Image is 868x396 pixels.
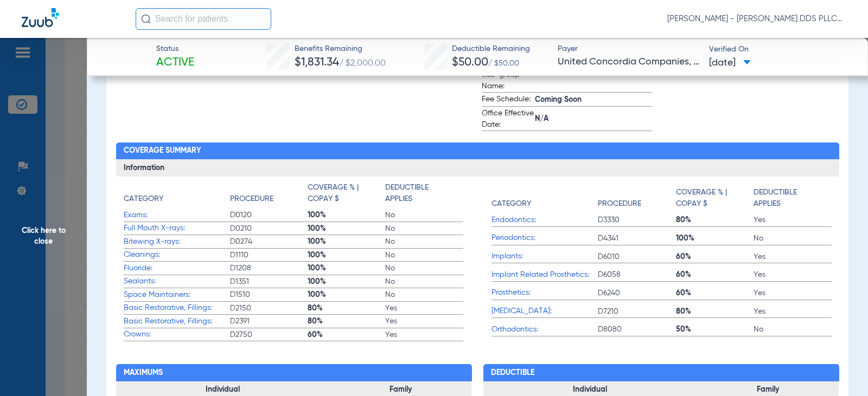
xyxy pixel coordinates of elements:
span: Yes [385,316,463,327]
span: Yes [385,303,463,314]
span: Orthodontics: [492,324,598,335]
span: D2750 [230,329,308,340]
span: Implant Related Prosthetics: [492,269,598,281]
app-breakdown-title: Coverage % | Copay $ [308,182,385,209]
span: 100% [308,263,385,274]
span: 80% [308,316,385,327]
input: Search for patients [136,8,271,30]
span: Basic Restorative, Fillings: [124,302,230,314]
span: No [385,263,463,274]
span: Yes [385,329,463,340]
span: Deductible Remaining [452,43,530,55]
span: 100% [308,289,385,300]
span: [PERSON_NAME] - [PERSON_NAME] DDS PLLC [667,14,846,24]
h3: Information [116,159,839,177]
span: Verified On [709,44,851,55]
span: [MEDICAL_DATA]: [492,306,598,317]
span: D8080 [598,324,675,335]
span: No [385,289,463,300]
span: Benefits Remaining [295,43,386,55]
img: Search Icon [141,14,151,24]
h4: Deductible Applies [385,182,457,205]
span: 80% [308,303,385,314]
span: Exams: [124,210,230,221]
span: D4341 [598,233,675,244]
span: D1351 [230,276,308,287]
span: 60% [676,269,754,280]
app-breakdown-title: Category [492,182,598,213]
span: Basic Restorative, Fillings: [124,316,230,327]
h4: Category [124,193,163,205]
span: [DATE] [709,56,751,70]
span: Implants: [492,251,598,262]
span: Fee Schedule: [482,94,535,107]
span: Yes [754,288,831,298]
span: N/A [535,113,652,125]
app-breakdown-title: Coverage % | Copay $ [676,182,754,213]
span: $50.00 [452,57,488,68]
span: Payer [558,43,699,55]
span: Status [156,43,194,55]
span: Periodontics: [492,232,598,244]
span: D6010 [598,251,675,262]
span: United Concordia Companies, Inc. [558,55,699,69]
span: No [385,276,463,287]
app-breakdown-title: Procedure [598,182,675,213]
span: Yes [754,269,831,280]
span: D0120 [230,210,308,220]
span: 60% [676,251,754,262]
span: D0274 [230,236,308,247]
h2: Maximums [116,364,472,381]
span: 60% [308,329,385,340]
span: Full Mouth X-rays: [124,223,230,234]
h4: Deductible Applies [754,187,826,210]
app-breakdown-title: Deductible Applies [754,182,831,213]
app-breakdown-title: Category [124,182,230,209]
span: Sub-group Name: [482,69,535,92]
span: No [754,324,831,335]
span: No [385,223,463,234]
span: 100% [308,276,385,287]
span: 80% [676,306,754,317]
span: Yes [754,306,831,317]
img: Zuub Logo [22,8,59,27]
span: Endodontics: [492,215,598,226]
span: D2391 [230,316,308,327]
span: Office Effective Date: [482,108,535,131]
span: D7210 [598,306,675,317]
span: D6058 [598,269,675,280]
span: Crowns: [124,329,230,340]
span: $1,831.34 [295,57,339,68]
span: 100% [308,223,385,234]
span: Yes [754,251,831,262]
h2: Coverage Summary [116,142,839,160]
span: 100% [308,250,385,261]
span: No [385,236,463,247]
span: D6240 [598,288,675,298]
span: D1110 [230,250,308,261]
span: D1510 [230,289,308,300]
iframe: Chat Widget [814,344,868,396]
span: Space Maintainers: [124,289,230,301]
span: Fluoride: [124,263,230,274]
h4: Procedure [598,198,641,210]
span: 60% [676,288,754,298]
span: 100% [308,236,385,247]
span: Sealants: [124,276,230,287]
h4: Category [492,198,531,210]
span: / $2,000.00 [339,59,386,68]
span: D3330 [598,215,675,225]
span: 100% [308,210,385,220]
span: D0210 [230,223,308,234]
span: 50% [676,324,754,335]
span: 80% [676,215,754,225]
h2: Deductible [483,364,839,381]
span: D1208 [230,263,308,274]
span: Bitewing X-rays: [124,236,230,248]
app-breakdown-title: Deductible Applies [385,182,463,209]
h4: Procedure [230,193,273,205]
span: Active [156,55,194,70]
h4: Coverage % | Copay $ [308,182,380,205]
span: / $50.00 [488,60,519,67]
